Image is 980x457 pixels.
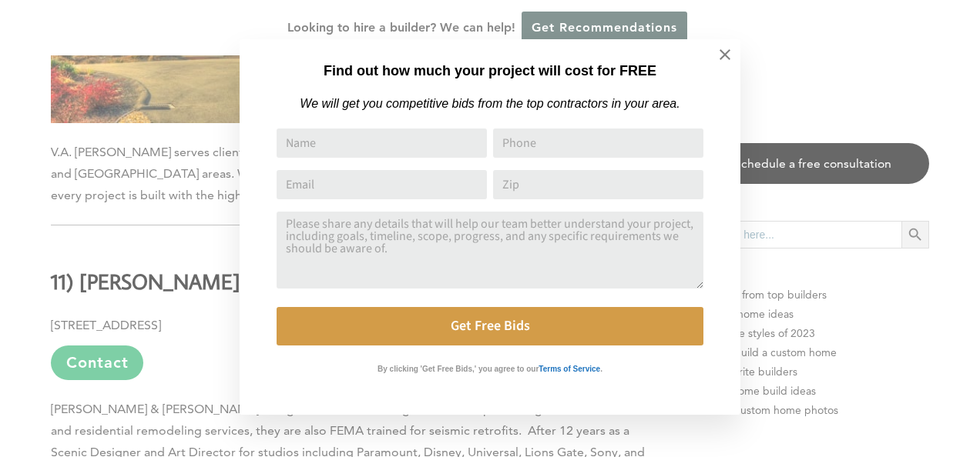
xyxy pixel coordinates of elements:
em: We will get you competitive bids from the top contractors in your area. [300,97,680,110]
strong: By clicking 'Get Free Bids,' you agree to our [378,365,539,373]
button: Close [698,28,752,82]
strong: Find out how much your project will cost for FREE [324,63,656,78]
input: Zip [493,170,703,199]
iframe: Drift Widget Chat Controller [684,346,962,439]
strong: Terms of Service [539,365,600,373]
textarea: Comment or Message [277,212,703,289]
input: Phone [493,128,703,158]
a: Terms of Service [539,361,600,374]
strong: . [600,365,602,373]
input: Name [277,128,487,158]
button: Get Free Bids [277,307,703,345]
input: Email Address [277,170,487,199]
